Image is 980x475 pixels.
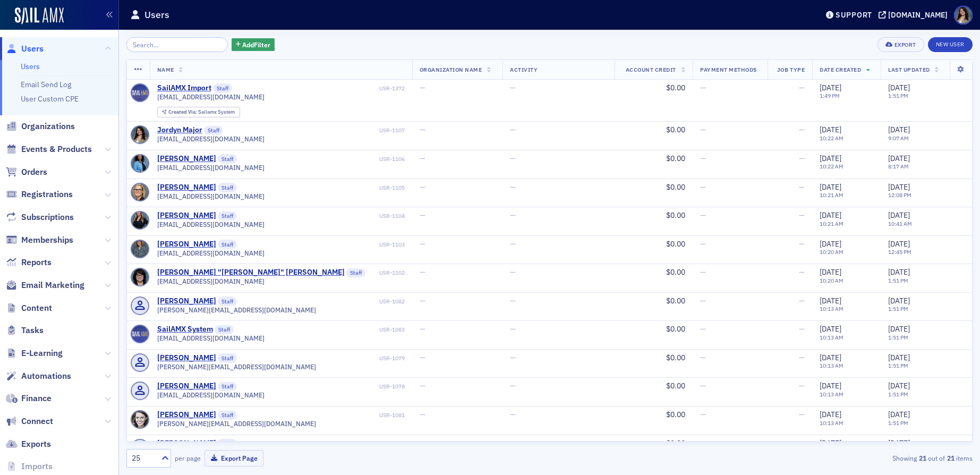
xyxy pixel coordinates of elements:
span: — [700,353,706,362]
span: [DATE] [820,438,841,448]
span: — [420,83,425,92]
div: USR-1106 [239,156,405,163]
span: — [420,239,425,249]
time: 9:07 AM [888,134,909,142]
time: 10:13 AM [820,334,843,341]
span: Staff [213,83,232,93]
div: [PERSON_NAME] [157,154,216,164]
span: [DATE] [820,353,841,362]
span: Name [157,66,174,73]
span: $0.00 [666,353,685,362]
label: per page [175,453,201,463]
time: 10:13 AM [820,391,843,398]
span: Exports [21,438,51,450]
a: [PERSON_NAME] [157,439,216,448]
span: $0.00 [666,210,685,220]
span: Staff [218,382,237,392]
span: Staff [218,240,237,249]
span: — [420,438,425,448]
span: [EMAIL_ADDRESS][DOMAIN_NAME] [157,192,265,200]
span: Created Via : [168,108,198,115]
div: USR-1107 [225,127,405,134]
span: — [510,410,516,419]
div: USR-1372 [234,85,405,92]
a: Email Send Log [21,80,71,89]
span: [EMAIL_ADDRESS][DOMAIN_NAME] [157,220,265,228]
input: Search… [126,37,228,52]
span: Imports [21,461,53,472]
span: — [420,296,425,306]
span: [DATE] [888,182,910,192]
span: — [700,125,706,134]
time: 10:22 AM [820,163,843,170]
time: 10:41 AM [888,220,912,227]
span: — [799,210,805,220]
div: Export [894,42,916,48]
span: Email Marketing [21,279,84,291]
span: Staff [218,154,237,164]
span: [DATE] [888,381,910,391]
div: USR-1104 [239,213,405,219]
div: SailAMX Import [157,83,211,93]
a: Exports [6,438,51,450]
span: [DATE] [820,267,841,277]
span: — [799,182,805,192]
span: Staff [218,211,237,221]
span: — [420,210,425,220]
span: — [420,154,425,163]
span: — [700,296,706,306]
span: $0.00 [666,182,685,192]
span: — [700,438,706,448]
a: Finance [6,393,52,404]
span: — [700,381,706,391]
div: USR-1082 [239,298,405,305]
strong: 21 [917,453,928,463]
span: Users [21,43,44,55]
a: [PERSON_NAME] [157,353,216,363]
time: 1:51 PM [888,362,908,369]
time: 12:45 PM [888,248,911,256]
span: — [799,410,805,419]
span: [EMAIL_ADDRESS][DOMAIN_NAME] [157,164,265,172]
a: [PERSON_NAME] "[PERSON_NAME]" [PERSON_NAME] [157,268,345,277]
span: [DATE] [820,410,841,419]
div: USR-1076 [239,440,405,447]
span: [DATE] [820,83,841,92]
div: USR-1105 [239,184,405,191]
span: Profile [954,6,973,24]
span: [DATE] [820,324,841,334]
a: New User [928,37,973,52]
div: USR-1078 [239,383,405,390]
span: — [799,296,805,306]
time: 1:51 PM [888,334,908,341]
span: — [510,296,516,306]
span: [DATE] [888,296,910,306]
div: Jordyn Major [157,125,202,135]
button: Export [877,37,924,52]
a: [PERSON_NAME] [157,296,216,306]
span: [DATE] [888,267,910,277]
span: [DATE] [820,182,841,192]
span: [DATE] [888,410,910,419]
a: Tasks [6,325,44,336]
div: USR-1102 [368,269,405,276]
span: $0.00 [666,267,685,277]
div: USR-1081 [239,412,405,419]
time: 1:51 PM [888,391,908,398]
span: — [799,267,805,277]
a: Reports [6,257,52,268]
span: — [799,438,805,448]
a: [PERSON_NAME] [157,211,216,220]
div: SailAMX System [157,325,213,334]
span: Memberships [21,234,73,246]
div: USR-1079 [239,355,405,362]
div: [PERSON_NAME] [157,410,216,420]
span: Reports [21,257,52,268]
a: E-Learning [6,347,63,359]
span: [DATE] [888,239,910,249]
a: [PERSON_NAME] [157,183,216,192]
